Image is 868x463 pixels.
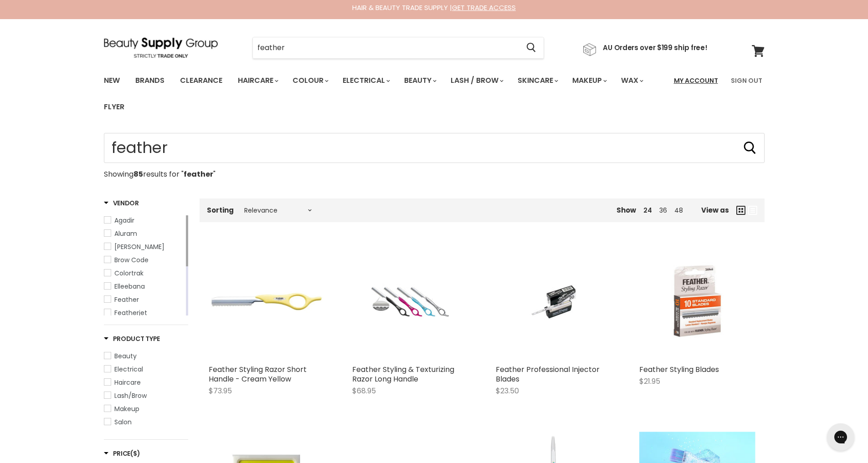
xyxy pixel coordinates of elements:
a: Beauty [104,351,188,361]
a: Lash/Brow [104,391,188,401]
a: Ardell [104,242,184,252]
a: GET TRADE ACCESS [452,3,516,12]
a: Feather Styling & Texturizing Razor Long Handle [352,244,468,360]
h3: Price($) [104,449,140,458]
a: Feather Styling Blades [639,244,755,360]
a: Wax [614,71,649,90]
a: Feather Styling & Texturizing Razor Long Handle [352,364,454,384]
a: 24 [643,206,652,215]
form: Product [252,37,544,59]
a: My Account [668,71,724,90]
img: Feather Professional Injector Blades [515,244,592,360]
span: Price [104,449,140,458]
a: 48 [674,206,683,215]
a: Brow Code [104,255,184,265]
span: Show [616,205,636,215]
img: Feather Styling & Texturizing Razor Long Handle [371,244,449,360]
span: $73.95 [209,386,232,396]
span: Agadir [114,216,134,225]
span: Salon [114,417,132,427]
a: Feather Professional Injector Blades [496,364,600,384]
a: Colortrak [104,268,184,278]
div: HAIR & BEAUTY TRADE SUPPLY | [92,3,776,12]
span: Aluram [114,229,137,238]
span: Featherjet [114,308,147,317]
input: Search [253,37,519,58]
span: [PERSON_NAME] [114,242,164,251]
span: Feather [114,295,139,304]
a: Haircare [231,71,284,90]
a: Haircare [104,377,188,387]
span: Beauty [114,351,137,361]
button: Search [519,37,544,58]
a: New [97,71,127,90]
a: Feather Professional Injector Blades [496,244,612,360]
a: Sign Out [725,71,768,90]
strong: 85 [134,169,143,179]
a: Aluram [104,229,184,239]
a: Clearance [173,71,229,90]
a: Flyer [97,97,131,117]
a: Agadir [104,215,184,225]
a: Feather Styling Razor Short Handle - Cream Yellow [209,364,307,384]
span: Electrical [114,365,143,374]
span: $68.95 [352,386,376,396]
button: Search [743,141,757,155]
ul: Main menu [97,67,668,120]
nav: Main [92,67,776,120]
span: Makeup [114,404,139,413]
span: Colortrak [114,269,144,278]
a: Feather [104,295,184,305]
a: Electrical [104,364,188,374]
a: Electrical [336,71,395,90]
img: Feather Styling Blades [658,244,736,360]
a: 36 [659,206,667,215]
span: $23.50 [496,386,519,396]
a: Beauty [397,71,442,90]
span: Brow Code [114,255,149,265]
a: Elleebana [104,281,184,291]
iframe: Gorgias live chat messenger [822,420,859,454]
h3: Product Type [104,334,160,343]
span: View as [701,206,729,214]
a: Feather Styling Blades [639,364,719,375]
form: Product [104,133,765,163]
label: Sorting [207,206,234,214]
span: Lash/Brow [114,391,147,400]
strong: feather [184,169,213,179]
a: Makeup [565,71,612,90]
a: Skincare [511,71,564,90]
a: Makeup [104,404,188,414]
a: Brands [128,71,171,90]
a: Salon [104,417,188,427]
a: Lash / Brow [444,71,509,90]
a: Colour [286,71,334,90]
a: Featherjet [104,308,184,318]
span: $21.95 [639,376,660,387]
p: Showing results for " " [104,170,765,178]
input: Search [104,133,765,163]
h3: Vendor [104,198,139,208]
span: ($) [130,449,140,458]
span: Elleebana [114,282,145,291]
img: Feather Styling Razor Short Handle - Cream Yellow [209,244,325,360]
span: Haircare [114,378,141,387]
